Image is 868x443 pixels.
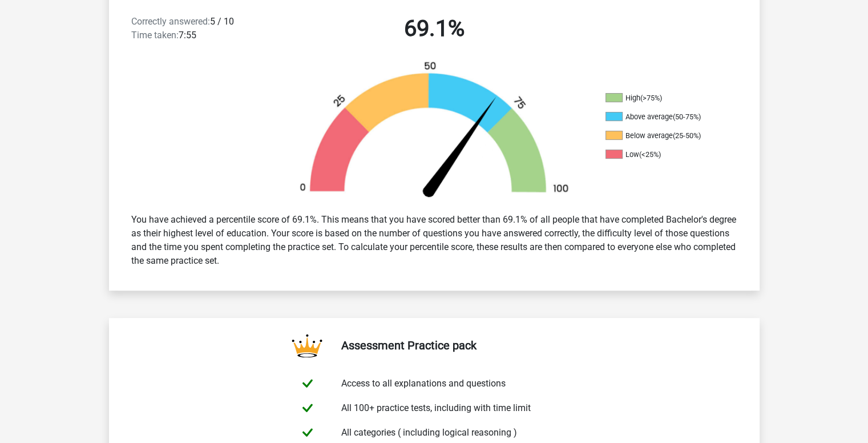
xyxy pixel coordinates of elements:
span: Correctly answered: [131,16,210,27]
div: 5 / 10 7:55 [123,15,278,47]
div: (25-50%) [673,131,701,140]
div: You have achieved a percentile score of 69.1%. This means that you have scored better than 69.1% ... [123,208,746,272]
div: (<25%) [639,150,661,159]
span: Time taken: [131,30,179,41]
img: 69.37547a6fd988.png [280,61,588,204]
li: Below average [605,131,720,141]
li: Low [605,150,720,160]
h2: 69.1% [287,15,582,42]
li: Above average [605,112,720,122]
li: High [605,93,720,103]
div: (>75%) [640,94,662,102]
div: (50-75%) [673,112,701,121]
